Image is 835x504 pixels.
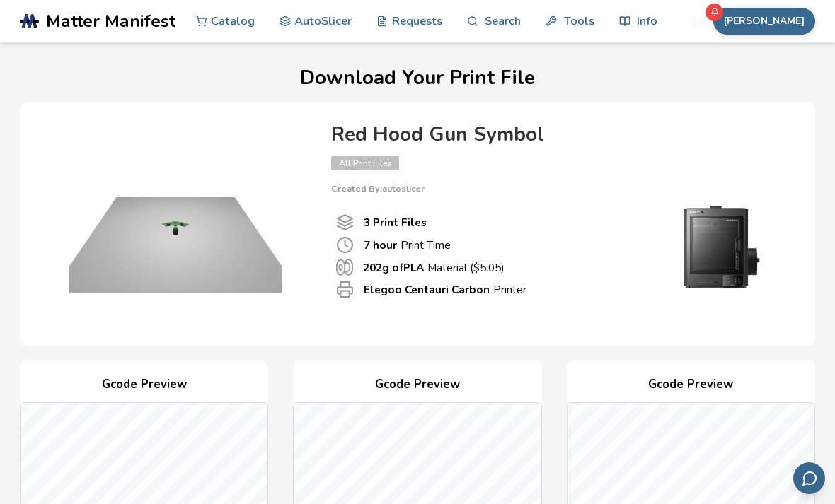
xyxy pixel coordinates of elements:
[336,281,354,298] span: Printer
[793,462,825,494] button: Send feedback via email
[364,282,526,297] p: Printer
[331,184,787,194] p: Created By: autoslicer
[20,67,815,89] h1: Download Your Print File
[293,374,541,396] h4: Gcode Preview
[364,238,397,252] b: 7 hour
[46,11,175,31] span: Matter Manifest
[567,374,815,396] h4: Gcode Preview
[336,259,353,276] span: Material Used
[645,194,787,300] img: Printer
[331,156,399,170] span: All Print Files
[713,8,815,35] button: [PERSON_NAME]
[363,260,424,275] b: 202 g of PLA
[34,117,317,329] img: Product
[20,374,268,396] h4: Gcode Preview
[331,124,787,146] h4: Red Hood Gun Symbol
[336,213,354,231] span: Number Of Print files
[336,236,354,254] span: Print Time
[363,260,505,275] p: Material ($ 5.05 )
[364,215,427,230] b: 3 Print Files
[364,238,451,252] p: Print Time
[364,282,490,297] b: Elegoo Centauri Carbon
